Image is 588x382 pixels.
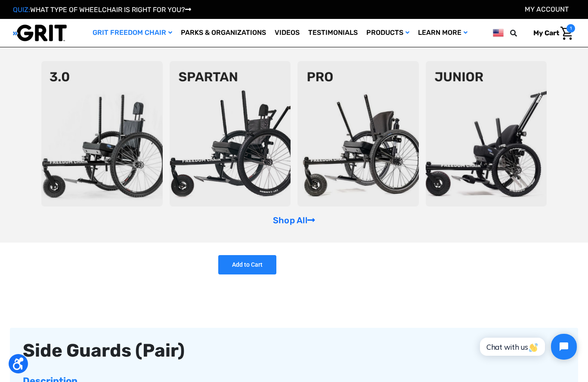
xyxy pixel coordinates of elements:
[560,27,573,40] img: Cart
[88,19,176,47] a: GRIT Freedom Chair
[218,231,244,244] span: $199
[23,341,565,360] div: Side Guards (Pair)
[218,255,276,274] input: Add to Cart
[270,19,304,47] a: Videos
[470,327,584,367] iframe: Tidio Chat
[297,61,419,206] img: pro-chair.png
[41,61,163,206] img: 3point0.png
[362,19,414,47] a: Products
[170,61,291,206] img: spartan2.png
[493,28,504,38] img: us.png
[273,215,315,225] a: Shop All
[13,6,30,14] span: QUIZ:
[525,5,569,13] a: Account
[176,19,270,47] a: Parks & Organizations
[426,61,547,206] img: junior-chair.png
[514,24,527,42] input: Search
[566,24,575,33] span: 1
[13,6,191,14] a: QUIZ:WHAT TYPE OF WHEELCHAIR IS RIGHT FOR YOU?
[414,19,472,47] a: Learn More
[527,24,575,42] a: Cart with 1 items
[13,24,67,42] img: GRIT All-Terrain Wheelchair and Mobility Equipment
[533,29,559,37] span: My Cart
[304,19,362,47] a: Testimonials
